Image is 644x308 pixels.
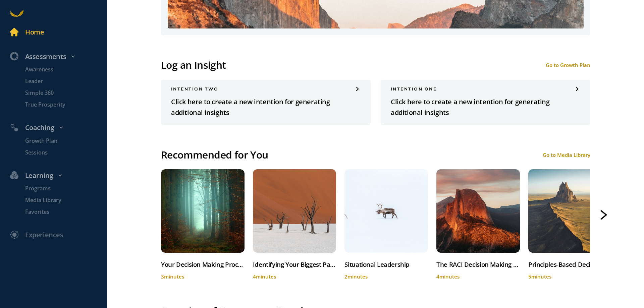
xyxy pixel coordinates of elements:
[25,89,106,97] p: Simple 360
[15,77,107,85] a: Leader
[15,148,107,157] a: Sessions
[15,184,107,193] a: Programs
[161,147,268,163] div: Recommended for You
[391,86,580,91] div: INTENTION one
[25,77,106,85] p: Leader
[528,273,551,280] span: 5 minutes
[15,65,107,74] a: Awareness
[161,80,371,125] a: INTENTION twoClick here to create a new intention for generating additional insights
[161,57,226,73] div: Log an Insight
[344,259,428,270] div: Situational Leadership
[25,230,63,241] div: Experiences
[5,51,111,62] div: Assessments
[543,151,590,158] div: Go to Media Library
[25,184,106,193] p: Programs
[15,196,107,204] a: Media Library
[25,137,106,145] p: Growth Plan
[15,208,107,216] a: Favorites
[15,101,107,109] a: True Prosperity
[436,273,460,280] span: 4 minutes
[253,273,276,280] span: 4 minutes
[25,148,106,157] p: Sessions
[171,97,361,118] p: Click here to create a new intention for generating additional insights
[25,65,106,74] p: Awareness
[15,89,107,97] a: Simple 360
[436,259,520,270] div: The RACI Decision Making Framework
[5,122,111,133] div: Coaching
[253,259,336,270] div: Identifying Your Biggest Pain Point
[25,208,106,216] p: Favorites
[381,80,590,125] a: INTENTION oneClick here to create a new intention for generating additional insights
[344,273,368,280] span: 2 minutes
[391,97,580,118] p: Click here to create a new intention for generating additional insights
[161,259,245,270] div: Your Decision Making Process
[25,196,106,204] p: Media Library
[161,273,184,280] span: 3 minutes
[25,101,106,109] p: True Prosperity
[528,259,612,270] div: Principles-Based Decision Making
[25,27,44,38] div: Home
[171,86,361,91] div: INTENTION two
[15,137,107,145] a: Growth Plan
[5,170,111,181] div: Learning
